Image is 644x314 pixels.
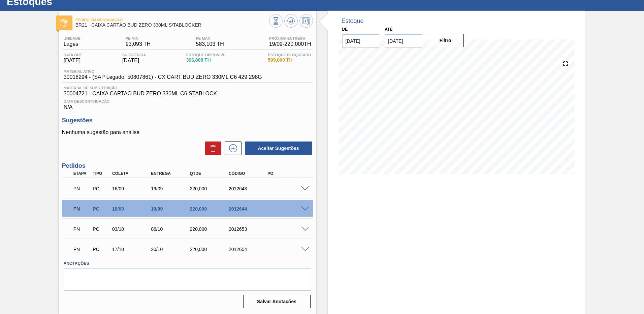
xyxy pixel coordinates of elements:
button: Atualizar Gráfico [284,14,298,28]
label: Até [385,27,392,32]
p: Nenhuma sugestão para análise [62,129,313,135]
span: BR21 - CAIXA CARTÃO BUD ZERO 330ML S/TABLOCKER [75,23,269,28]
p: PN [73,247,90,252]
div: Pedido de Compra [91,206,111,212]
input: dd/mm/yyyy [342,34,380,48]
div: 06/10/2025 [149,226,193,232]
div: Aceitar Sugestões [241,141,313,156]
span: [DATE] [64,58,82,64]
span: Estoque Bloqueado [268,53,311,57]
span: Material de Substituição [64,86,311,90]
span: 30004721 - CAIXA CARTAO BUD ZERO 330ML C6 STABLOCK [64,91,311,97]
div: N/A [62,97,313,110]
div: Tipo [91,171,111,176]
input: dd/mm/yyyy [385,34,422,48]
img: Ícone [60,19,68,27]
div: 19/09/2025 [149,206,193,212]
span: PE MIN [126,36,151,40]
button: Programar Estoque [299,14,313,28]
div: Excluir Sugestões [202,142,221,155]
button: Filtro [427,34,464,47]
div: 03/10/2025 [110,226,154,232]
h3: Sugestões [62,117,313,124]
button: Aceitar Sugestões [245,142,312,155]
div: 2012643 [227,186,270,191]
div: Pedido em Negociação [72,181,92,196]
div: 2012654 [227,247,270,252]
div: 2012644 [227,206,270,212]
span: Data out [64,53,82,57]
div: 220,000 [188,206,232,212]
div: 16/09/2025 [110,206,154,212]
div: Pedido de Compra [91,226,111,232]
label: De [342,27,348,32]
span: Unidade [64,36,80,40]
div: Código [227,171,270,176]
span: Data Descontinuação [64,99,311,103]
span: 93,093 TH [126,41,151,47]
span: 30018294 - (SAP Legado: 50807861) - CX CART BUD ZERO 330ML C6 429 298G [64,74,262,80]
div: Estoque [342,18,364,25]
div: Qtde [188,171,232,176]
span: Material ativo [64,69,262,73]
span: Próxima Entrega [269,36,311,40]
p: PN [73,206,90,212]
span: 509,600 TH [268,58,311,63]
div: 220,000 [188,247,232,252]
div: 220,000 [188,226,232,232]
div: Pedido em Negociação [72,242,92,257]
div: Etapa [72,171,92,176]
div: Pedido em Negociação [72,201,92,216]
div: Nova sugestão [221,142,241,155]
div: 2012653 [227,226,270,232]
span: 396,888 TH [186,58,228,63]
div: 20/10/2025 [149,247,193,252]
button: Salvar Anotações [243,295,311,308]
span: PE MAX [196,36,224,40]
p: PN [73,226,90,232]
div: Pedido de Compra [91,186,111,191]
label: Anotações [64,259,311,269]
div: Entrega [149,171,193,176]
button: Visão Geral dos Estoques [269,14,283,28]
span: 19/09 - 220,000 TH [269,41,311,47]
div: Pedido em Negociação [72,222,92,237]
span: Lages [64,41,80,47]
p: PN [73,186,90,191]
span: Suficiência [122,53,146,57]
div: 19/09/2025 [149,186,193,191]
div: 17/10/2025 [110,247,154,252]
h3: Pedidos [62,162,313,169]
div: 16/09/2025 [110,186,154,191]
div: PO [266,171,309,176]
div: Coleta [110,171,154,176]
span: Pedido em Negociação [75,18,269,22]
span: [DATE] [122,58,146,64]
div: Pedido de Compra [91,247,111,252]
div: 220,000 [188,186,232,191]
span: 583,103 TH [196,41,224,47]
span: Estoque Disponível [186,53,228,57]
